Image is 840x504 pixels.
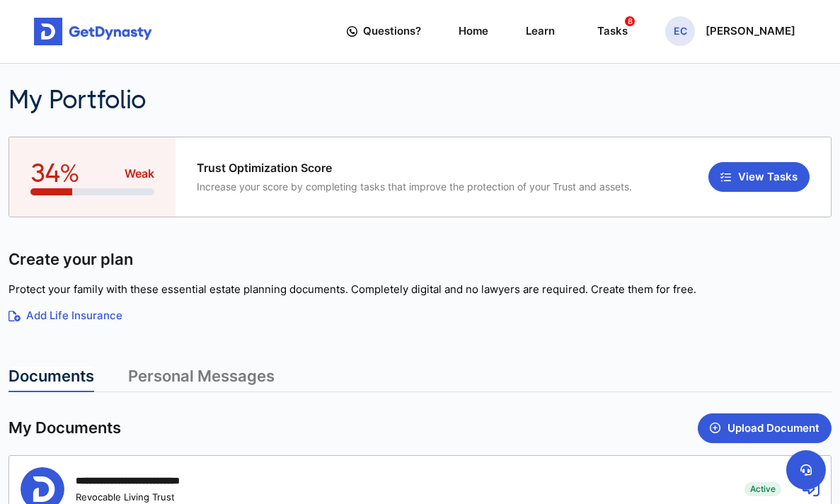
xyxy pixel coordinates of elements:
[744,482,781,496] span: Active
[197,161,632,175] span: Trust Optimization Score
[698,413,832,443] button: Upload Document
[8,367,94,392] a: Documents
[8,418,121,438] span: My Documents
[197,181,632,193] span: Increase your score by completing tasks that improve the protection of your Trust and assets.
[597,19,628,44] div: Tasks
[665,16,795,46] button: EC[PERSON_NAME]
[8,282,832,298] p: Protect your family with these essential estate planning documents. Completely digital and no law...
[625,16,635,26] span: 8
[347,12,421,51] a: Questions?
[706,25,795,37] p: [PERSON_NAME]
[8,85,618,115] h2: My Portfolio
[459,12,488,51] a: Home
[592,12,628,51] a: Tasks8
[363,19,421,44] span: Questions?
[128,367,275,392] a: Personal Messages
[8,249,133,270] span: Create your plan
[708,162,810,192] button: View Tasks
[8,308,832,324] a: Add Life Insurance
[665,16,695,46] span: EC
[34,18,152,46] img: Get started for free with Dynasty Trust Company
[30,159,79,188] span: 34%
[526,12,555,51] a: Learn
[76,491,180,503] div: Revocable Living Trust
[125,166,154,182] span: Weak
